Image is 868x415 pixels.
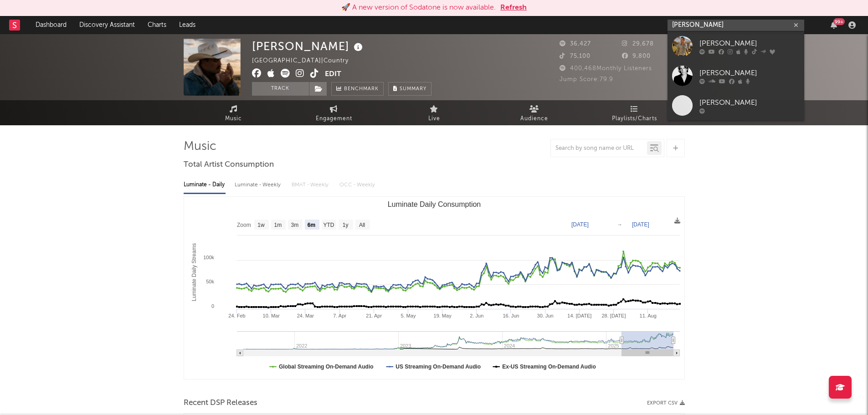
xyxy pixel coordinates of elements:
text: 10. Mar [262,313,280,318]
text: YTD [323,222,334,228]
svg: Luminate Daily Consumption [184,197,684,379]
a: [PERSON_NAME] [668,31,804,61]
a: Audience [484,100,585,125]
div: [PERSON_NAME] [699,97,800,108]
text: 6m [307,222,315,228]
span: Summary [400,87,426,92]
text: [DATE] [632,221,649,228]
text: [DATE] [571,221,589,228]
button: Edit [325,69,341,80]
a: Playlists/Charts [585,100,685,125]
div: 99 + [833,18,845,25]
span: Recent DSP Releases [184,398,257,409]
span: Benchmark [344,84,379,95]
span: 400,468 Monthly Listeners [560,66,652,72]
text: 16. Jun [503,313,519,318]
text: 1m [274,222,282,228]
text: 24. Feb [228,313,245,318]
button: Track [252,82,309,96]
a: [PERSON_NAME] [668,61,804,91]
text: → [617,221,622,228]
button: Summary [388,82,431,96]
div: Luminate - Daily [184,177,226,193]
span: Live [428,113,440,124]
text: 14. [DATE] [567,313,591,318]
button: Refresh [500,2,527,13]
a: Benchmark [331,82,384,96]
text: Zoom [237,222,251,228]
text: 11. Aug [639,313,656,318]
text: 7. Apr [333,313,346,318]
a: Leads [173,16,202,34]
a: Music [184,100,284,125]
input: Search by song name or URL [551,145,647,152]
div: [GEOGRAPHIC_DATA] | Country [252,56,359,67]
a: Engagement [284,100,384,125]
a: [PERSON_NAME] [668,91,804,120]
text: 19. May [433,313,452,318]
text: Ex-US Streaming On-Demand Audio [502,364,596,370]
span: Total Artist Consumption [184,159,274,170]
span: 75,100 [560,53,591,59]
a: Live [384,100,484,125]
div: 🚀 A new version of Sodatone is now available. [341,2,496,13]
span: Audience [520,113,548,124]
span: Engagement [316,113,352,124]
span: Jump Score: 79.9 [560,77,613,82]
text: 21. Apr [366,313,382,318]
div: [PERSON_NAME] [699,67,800,78]
text: 2. Jun [470,313,483,318]
span: Music [225,113,242,124]
text: Global Streaming On-Demand Audio [279,364,374,370]
text: 100k [203,255,214,260]
span: 36,427 [560,41,591,47]
span: 29,678 [622,41,654,47]
span: 9,800 [622,53,651,59]
button: 99+ [831,21,837,29]
text: 3m [291,222,298,228]
text: 28. [DATE] [601,313,626,318]
text: 50k [206,279,214,284]
button: Export CSV [647,400,685,406]
text: 1y [342,222,348,228]
text: All [359,222,365,228]
a: Dashboard [29,16,73,34]
text: 0 [211,303,214,309]
a: Charts [141,16,173,34]
text: Luminate Daily Streams [191,243,197,301]
div: [PERSON_NAME] [252,39,365,54]
div: Luminate - Weekly [235,177,282,193]
span: Playlists/Charts [612,113,657,124]
text: 5. May [401,313,416,318]
text: Luminate Daily Consumption [387,200,481,208]
text: 24. Mar [297,313,314,318]
a: Discovery Assistant [73,16,141,34]
input: Search for artists [668,20,804,31]
text: US Streaming On-Demand Audio [395,364,481,370]
div: [PERSON_NAME] [699,38,800,49]
text: 30. Jun [537,313,553,318]
text: 1w [257,222,265,228]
